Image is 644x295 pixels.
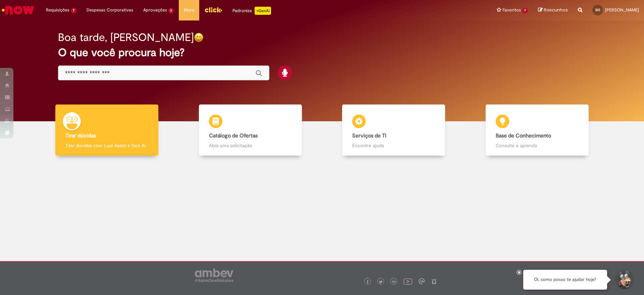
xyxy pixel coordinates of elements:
span: SO [595,8,600,12]
a: Base de Conhecimento Consulte e aprenda [466,104,609,156]
img: click_logo_yellow_360x200.png [204,5,222,15]
img: logo_footer_youtube.png [404,277,412,286]
img: logo_footer_naosei.png [431,278,437,284]
div: Oi, como posso te ajudar hoje? [523,270,607,290]
a: Catálogo de Ofertas Abra uma solicitação [179,104,322,156]
p: Abra uma solicitação [209,142,292,149]
span: 7 [522,8,528,13]
img: logo_footer_twitter.png [379,280,382,284]
a: Rascunhos [538,7,568,13]
img: logo_footer_linkedin.png [392,280,396,284]
p: Tirar dúvidas com Lupi Assist e Gen Ai [65,142,148,149]
span: Requisições [46,7,69,13]
img: ServiceNow [1,3,35,17]
span: More [184,7,194,13]
b: Tirar dúvidas [65,132,96,139]
b: Catálogo de Ofertas [209,132,258,139]
span: Despesas Corporativas [87,7,133,13]
a: Serviços de TI Encontre ajuda [322,104,466,156]
img: happy-face.png [194,33,204,42]
h2: Boa tarde, [PERSON_NAME] [58,32,194,43]
img: logo_footer_workplace.png [419,278,425,284]
span: Aprovações [143,7,167,13]
span: 7 [71,8,76,13]
span: Rascunhos [544,7,568,13]
h2: O que você procura hoje? [58,47,586,58]
b: Base de Conhecimento [496,132,551,139]
span: [PERSON_NAME] [605,7,639,13]
button: Iniciar Conversa de Suporte [614,270,634,290]
p: +GenAi [255,7,271,15]
p: Consulte e aprenda [496,142,579,149]
span: 3 [168,8,174,13]
span: Favoritos [502,7,521,13]
img: logo_footer_ambev_rotulo_gray.png [195,268,233,282]
div: Padroniza [232,7,271,15]
b: Serviços de TI [352,132,386,139]
p: Encontre ajuda [352,142,435,149]
a: Tirar dúvidas Tirar dúvidas com Lupi Assist e Gen Ai [35,104,179,156]
img: logo_footer_facebook.png [366,280,369,284]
